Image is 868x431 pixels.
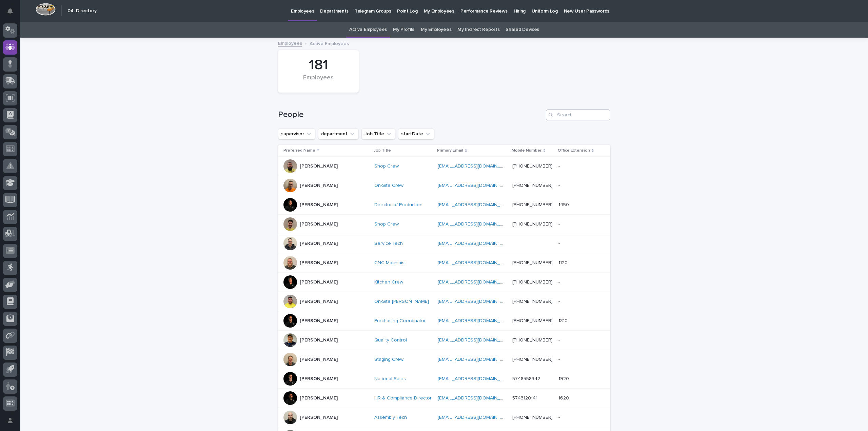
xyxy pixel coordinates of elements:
p: [PERSON_NAME] [300,376,338,382]
button: department [318,129,359,139]
p: - [558,220,561,227]
a: My Employees [421,22,451,38]
a: [PHONE_NUMBER] [512,318,553,323]
a: [EMAIL_ADDRESS][DOMAIN_NAME] [438,202,514,207]
button: Notifications [3,4,17,18]
a: 5748558342 [512,376,540,381]
a: [EMAIL_ADDRESS][DOMAIN_NAME] [438,280,514,285]
tr: [PERSON_NAME]HR & Compliance Director [EMAIL_ADDRESS][DOMAIN_NAME] 574312014116201620 [278,389,610,408]
a: [EMAIL_ADDRESS][DOMAIN_NAME] [438,241,514,246]
tr: [PERSON_NAME]Shop Crew [EMAIL_ADDRESS][DOMAIN_NAME] [PHONE_NUMBER]-- [278,157,610,176]
p: 1450 [558,201,570,208]
a: Active Employees [349,22,387,38]
p: Office Extension [558,147,590,154]
p: [PERSON_NAME] [300,337,338,343]
a: HR & Compliance Director [374,395,432,401]
button: supervisor [278,129,315,139]
p: - [558,162,561,169]
a: [PHONE_NUMBER] [512,415,553,420]
a: Shared Devices [506,22,539,38]
h2: 04. Directory [67,8,97,14]
button: startDate [398,129,434,139]
p: [PERSON_NAME] [300,299,338,305]
p: 1920 [558,375,570,382]
tr: [PERSON_NAME]Shop Crew [EMAIL_ADDRESS][DOMAIN_NAME] [PHONE_NUMBER]-- [278,215,610,234]
a: [PHONE_NUMBER] [512,260,553,265]
tr: [PERSON_NAME]CNC Machinist [EMAIL_ADDRESS][DOMAIN_NAME] [PHONE_NUMBER]11201120 [278,253,610,273]
tr: [PERSON_NAME]Purchasing Coordinator [EMAIL_ADDRESS][DOMAIN_NAME] [PHONE_NUMBER]13101310 [278,311,610,331]
a: National Sales [374,376,406,382]
a: Staging Crew [374,357,403,363]
a: [PHONE_NUMBER] [512,202,553,207]
a: [EMAIL_ADDRESS][DOMAIN_NAME] [438,183,514,188]
a: [EMAIL_ADDRESS][DOMAIN_NAME] [438,338,514,342]
p: [PERSON_NAME] [300,260,338,266]
p: - [558,336,561,343]
a: [EMAIL_ADDRESS][DOMAIN_NAME] [438,376,514,381]
p: Preferred Name [283,147,315,154]
p: - [558,413,561,420]
a: Shop Crew [374,221,399,227]
tr: [PERSON_NAME]On-Site Crew [EMAIL_ADDRESS][DOMAIN_NAME] [PHONE_NUMBER]-- [278,176,610,195]
a: [PHONE_NUMBER] [512,222,553,227]
a: [EMAIL_ADDRESS][DOMAIN_NAME] [438,164,514,169]
a: Quality Control [374,337,407,343]
a: CNC Machinist [374,260,406,266]
a: My Indirect Reports [457,22,499,38]
a: [EMAIL_ADDRESS][DOMAIN_NAME] [438,357,514,362]
p: [PERSON_NAME] [300,163,338,169]
a: Kitchen Crew [374,279,403,285]
p: Active Employees [310,39,349,47]
tr: [PERSON_NAME]National Sales [EMAIL_ADDRESS][DOMAIN_NAME] 574855834219201920 [278,369,610,389]
p: - [558,181,561,189]
a: Director of Production [374,202,422,208]
a: [EMAIL_ADDRESS][DOMAIN_NAME] [438,222,514,227]
button: Job Title [361,129,395,139]
a: [PHONE_NUMBER] [512,280,553,285]
a: On-Site Crew [374,183,403,189]
a: My Profile [393,22,415,38]
a: [PHONE_NUMBER] [512,299,553,304]
p: [PERSON_NAME] [300,221,338,227]
a: [PHONE_NUMBER] [512,183,553,188]
a: [EMAIL_ADDRESS][DOMAIN_NAME] [438,415,514,420]
div: 181 [290,57,347,74]
a: [PHONE_NUMBER] [512,164,553,169]
tr: [PERSON_NAME]On-Site [PERSON_NAME] [EMAIL_ADDRESS][DOMAIN_NAME] [PHONE_NUMBER]-- [278,292,610,311]
p: - [558,355,561,363]
p: - [558,278,561,285]
img: Workspace Logo [36,3,56,16]
h1: People [278,110,543,120]
tr: [PERSON_NAME]Staging Crew [EMAIL_ADDRESS][DOMAIN_NAME] [PHONE_NUMBER]-- [278,350,610,369]
tr: [PERSON_NAME]Service Tech [EMAIL_ADDRESS][DOMAIN_NAME] -- [278,234,610,253]
a: On-Site [PERSON_NAME] [374,299,429,305]
p: [PERSON_NAME] [300,318,338,324]
a: [EMAIL_ADDRESS][DOMAIN_NAME] [438,396,514,400]
tr: [PERSON_NAME]Director of Production [EMAIL_ADDRESS][DOMAIN_NAME] [PHONE_NUMBER]14501450 [278,195,610,215]
a: Service Tech [374,241,403,247]
tr: [PERSON_NAME]Quality Control [EMAIL_ADDRESS][DOMAIN_NAME] [PHONE_NUMBER]-- [278,331,610,350]
input: Search [546,110,610,120]
tr: [PERSON_NAME]Assembly Tech [EMAIL_ADDRESS][DOMAIN_NAME] [PHONE_NUMBER]-- [278,408,610,427]
div: Employees [290,74,347,89]
a: Purchasing Coordinator [374,318,426,324]
p: [PERSON_NAME] [300,183,338,189]
div: Notifications [8,8,17,19]
p: Primary Email [437,147,463,154]
p: [PERSON_NAME] [300,357,338,363]
p: [PERSON_NAME] [300,241,338,247]
a: Employees [278,39,302,47]
a: [EMAIL_ADDRESS][DOMAIN_NAME] [438,318,514,323]
p: Mobile Number [512,147,541,154]
a: Shop Crew [374,163,399,169]
p: [PERSON_NAME] [300,415,338,420]
p: 1620 [558,394,570,401]
p: 1120 [558,259,569,266]
p: [PERSON_NAME] [300,202,338,208]
p: 1310 [558,317,569,324]
p: - [558,239,561,247]
p: - [558,297,561,305]
a: [EMAIL_ADDRESS][DOMAIN_NAME] [438,299,514,304]
a: 5743120141 [512,396,537,400]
